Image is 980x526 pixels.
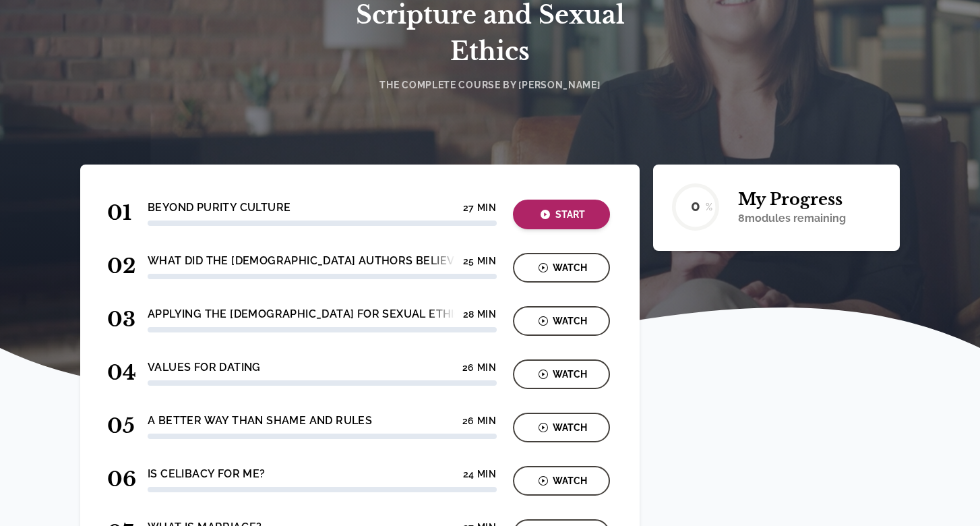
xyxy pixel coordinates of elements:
h4: The Complete Course by [PERSON_NAME] [339,78,641,92]
button: Start [513,200,610,229]
div: Watch [517,473,606,489]
span: 03 [107,307,131,332]
div: Watch [517,420,606,436]
h4: 24 min [463,469,497,479]
span: 05 [107,413,131,438]
h4: Applying the [DEMOGRAPHIC_DATA] for Sexual Ethics [DATE] [148,306,508,322]
button: Watch [513,359,610,389]
h4: 26 min [462,362,497,373]
h4: What Did The [DEMOGRAPHIC_DATA] Authors Believe About Sex? [148,253,533,269]
h4: 28 min [463,309,497,320]
h2: My Progress [738,189,846,210]
h4: 25 min [463,256,497,266]
h4: Values for Dating [148,359,261,376]
span: 02 [107,254,131,279]
span: 06 [107,467,131,492]
p: 8 modules remaining [738,210,846,227]
h4: 26 min [462,415,497,426]
button: Watch [513,306,610,336]
div: Watch [517,314,606,329]
button: Watch [513,253,610,283]
div: Watch [517,367,606,382]
h4: Beyond Purity Culture [148,200,290,216]
span: 01 [107,200,131,225]
div: Start [517,207,606,223]
button: Watch [513,413,610,442]
h4: Is Celibacy For Me? [148,466,266,482]
span: 04 [107,360,131,385]
h4: A Better Way Than Shame and Rules [148,413,372,429]
text: 0 [691,197,700,214]
button: Watch [513,466,610,496]
h4: 27 min [463,202,497,213]
div: Watch [517,260,606,276]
